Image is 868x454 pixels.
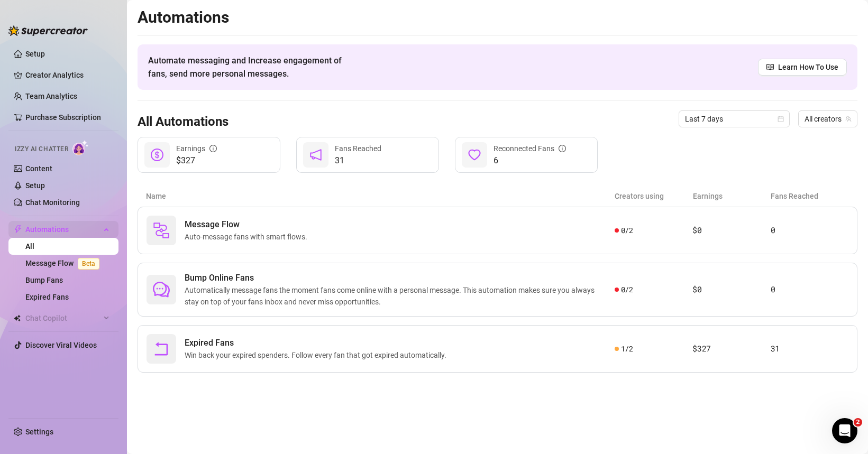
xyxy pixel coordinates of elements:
span: read [766,63,774,71]
span: 6 [494,154,566,167]
article: Creators using [615,190,693,202]
div: Reconnected Fans [494,143,566,154]
span: Last 7 days [685,111,783,127]
span: info-circle [209,145,217,152]
a: Purchase Subscription [25,113,101,122]
span: team [845,116,852,122]
span: 31 [335,154,381,167]
span: Fans Reached [335,144,381,153]
a: Chat Monitoring [25,198,80,207]
span: Automations [25,221,100,238]
span: 0 / 2 [621,225,633,236]
span: $327 [176,154,217,167]
a: Message FlowBeta [25,259,104,267]
a: Setup [25,50,45,58]
img: AI Chatter [72,140,89,155]
a: Setup [25,181,45,190]
span: Win back your expired spenders. Follow every fan that got expired automatically. [185,349,451,361]
span: comment [153,281,170,298]
span: Bump Online Fans [185,272,615,284]
span: Auto-message fans with smart flows. [185,231,312,243]
iframe: Intercom live chat [832,418,857,443]
article: $0 [692,224,770,237]
span: Beta [78,258,99,270]
h2: Automations [138,7,857,27]
article: 31 [771,342,848,355]
span: Chat Copilot [25,310,100,327]
span: 2 [854,418,862,427]
article: $0 [692,283,770,296]
a: Creator Analytics [25,67,110,84]
span: Izzy AI Chatter [15,144,68,154]
span: info-circle [559,145,566,152]
span: Message Flow [185,218,312,231]
a: Content [25,164,52,173]
article: Name [146,190,615,202]
div: Earnings [176,143,217,154]
img: Chat Copilot [14,314,21,322]
span: Automate messaging and Increase engagement of fans, send more personal messages. [148,54,352,80]
img: logo-BBDzfeDw.svg [8,25,88,36]
h3: All Automations [138,114,229,131]
a: Learn How To Use [758,59,847,76]
a: Bump Fans [25,276,63,284]
span: calendar [778,116,784,122]
img: svg%3e [153,222,170,239]
span: 0 / 2 [621,284,633,295]
span: 1 / 2 [621,343,633,355]
article: 0 [771,224,848,237]
span: Learn How To Use [778,61,838,73]
article: $327 [692,342,770,355]
span: Expired Fans [185,337,451,349]
span: thunderbolt [14,225,22,234]
span: dollar [151,149,163,161]
a: Expired Fans [25,293,69,301]
a: All [25,242,34,251]
article: Earnings [693,190,771,202]
article: Fans Reached [771,190,849,202]
article: 0 [771,283,848,296]
a: Settings [25,428,53,436]
a: Discover Viral Videos [25,341,97,349]
span: rollback [153,340,170,357]
span: heart [468,149,481,161]
a: Team Analytics [25,92,77,100]
span: notification [309,149,322,161]
span: Automatically message fans the moment fans come online with a personal message. This automation m... [185,284,615,308]
span: All creators [805,111,851,127]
